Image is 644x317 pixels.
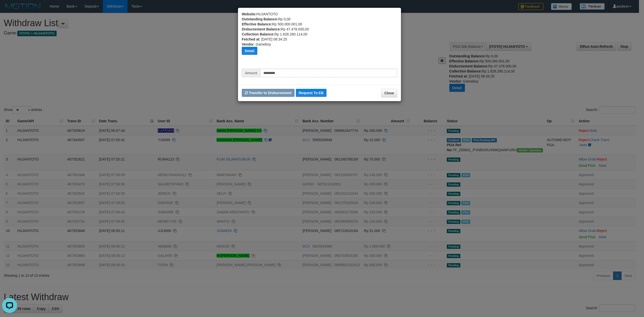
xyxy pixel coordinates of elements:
button: Transfer to Disbursement [242,89,295,97]
button: Request To EB [296,89,327,97]
b: Collection Balance: [242,32,274,36]
button: Open LiveChat chat widget [2,2,17,17]
b: Website: [242,12,256,16]
b: Disbursement Balance: [242,27,281,31]
span: Amount [242,69,260,77]
b: Fetched at [242,37,259,41]
b: Outstanding Balance: [242,17,278,21]
button: Detail [242,47,257,55]
div: HUJANTOTO Rp 0,00 Rp 500.000.001,00 Rp 47.478.000,00 Rp 1.828.280.114,00 : [DATE] 08:34:25 : Gameboy [242,12,397,69]
b: Vendor [242,42,254,46]
button: Close [381,89,397,97]
b: Effective Balance: [242,22,272,26]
